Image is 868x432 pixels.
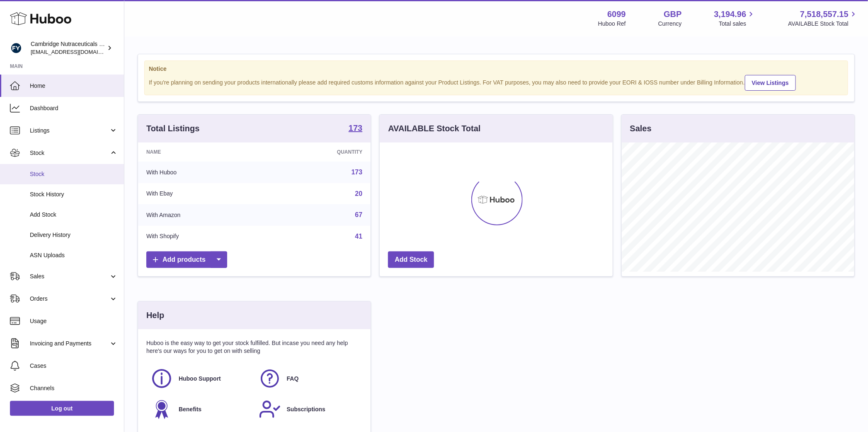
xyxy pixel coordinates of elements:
a: Subscriptions [259,398,359,420]
span: Home [30,82,118,90]
span: Benefits [179,405,201,413]
strong: GBP [664,9,681,20]
td: With Ebay [138,183,265,205]
span: Listings [30,127,109,135]
a: 3,194.96 Total sales [714,9,756,28]
a: Add Stock [388,251,434,268]
a: 67 [355,211,363,218]
h3: AVAILABLE Stock Total [388,123,480,134]
a: View Listings [745,75,796,91]
a: Add products [146,251,227,268]
td: With Amazon [138,204,265,226]
span: Stock History [30,191,118,198]
span: Invoicing and Payments [30,340,109,348]
span: Channels [30,384,118,392]
a: 173 [352,169,363,176]
span: Dashboard [30,104,118,112]
span: Subscriptions [287,405,325,413]
p: Huboo is the easy way to get your stock fulfilled. But incase you need any help here's our ways f... [146,339,362,355]
span: Add Stock [30,211,118,219]
th: Quantity [265,142,371,162]
td: With Huboo [138,162,265,183]
span: Cases [30,362,118,370]
a: 20 [355,190,363,197]
th: Name [138,142,265,162]
a: 41 [355,233,363,240]
div: If you're planning on sending your products internationally please add required customs informati... [149,74,844,91]
span: ASN Uploads [30,251,118,259]
span: Usage [30,317,118,325]
h3: Sales [630,123,652,134]
h3: Total Listings [146,123,200,134]
a: FAQ [259,367,359,390]
span: Sales [30,273,109,280]
span: Stock [30,170,118,178]
strong: 173 [349,124,362,132]
div: Cambridge Nutraceuticals Ltd [31,40,105,56]
a: Huboo Support [150,367,250,390]
a: Benefits [150,398,250,420]
strong: 6099 [607,9,626,20]
a: 173 [349,124,362,134]
span: 3,194.96 [714,9,747,20]
td: With Shopify [138,226,265,247]
div: Huboo Ref [598,20,626,28]
span: FAQ [287,375,299,383]
strong: Notice [149,65,844,73]
span: Stock [30,149,109,157]
h3: Help [146,310,164,321]
span: Total sales [719,20,756,28]
img: huboo@camnutra.com [10,42,22,54]
span: [EMAIL_ADDRESS][DOMAIN_NAME] [31,48,122,55]
a: 7,518,557.15 AVAILABLE Stock Total [788,9,858,28]
div: Currency [658,20,682,28]
span: Delivery History [30,231,118,239]
span: Huboo Support [179,375,221,383]
span: AVAILABLE Stock Total [788,20,858,28]
a: Log out [10,401,114,416]
span: Orders [30,295,109,303]
span: 7,518,557.15 [800,9,849,20]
